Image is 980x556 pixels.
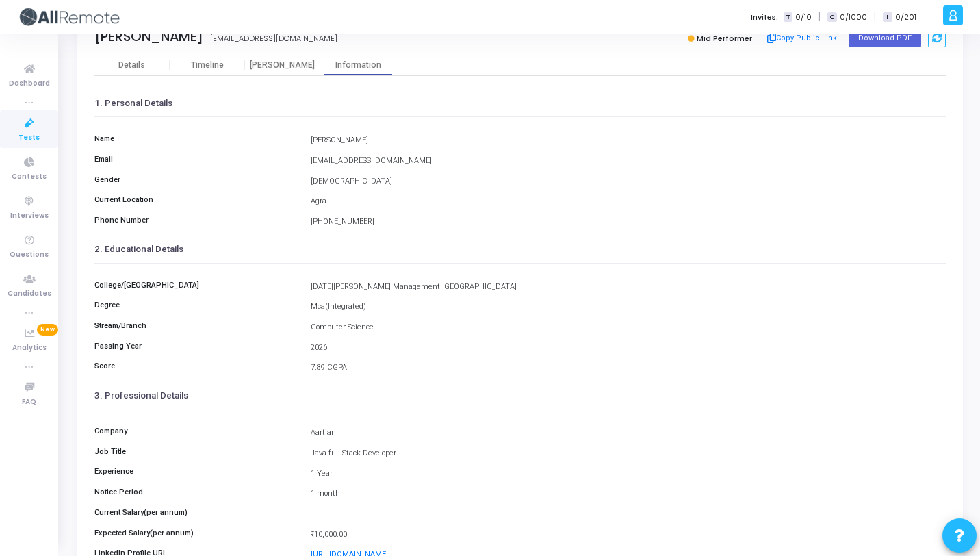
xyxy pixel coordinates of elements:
[697,33,752,44] span: Mid Performer
[827,12,836,23] span: C
[795,12,812,23] span: 0/10
[94,244,946,255] h3: 2. Educational Details
[88,216,304,225] h6: Phone Number
[304,301,953,313] div: Mca(Integrated)
[88,529,304,538] h6: Expected Salary(per annum)
[210,33,337,45] div: [EMAIL_ADDRESS][DOMAIN_NAME]
[245,60,320,71] div: [PERSON_NAME]
[304,196,953,207] div: Agra
[118,60,145,71] div: Details
[37,324,58,336] span: New
[12,171,47,183] span: Contests
[304,281,953,293] div: [DATE][PERSON_NAME] Management [GEOGRAPHIC_DATA]
[304,362,953,374] div: 7.89 CGPA
[10,249,49,261] span: Questions
[12,342,47,354] span: Analytics
[88,175,304,184] h6: Gender
[88,447,304,456] h6: Job Title
[763,28,842,49] button: Copy Public Link
[874,10,876,24] span: |
[191,60,224,71] div: Timeline
[304,155,953,167] div: [EMAIL_ADDRESS][DOMAIN_NAME]
[88,134,304,143] h6: Name
[304,322,953,333] div: Computer Science
[304,216,953,228] div: [PHONE_NUMBER]
[88,321,304,330] h6: Stream/Branch
[304,448,953,459] div: Java full Stack Developer
[88,488,304,496] h6: Notice Period
[10,210,49,222] span: Interviews
[751,12,778,23] label: Invites:
[22,396,36,408] span: FAQ
[88,342,304,351] h6: Passing Year
[304,176,953,188] div: [DEMOGRAPHIC_DATA]
[784,12,792,23] span: T
[818,10,821,24] span: |
[9,78,50,90] span: Dashboard
[304,488,953,500] div: 1 month
[18,132,40,144] span: Tests
[304,427,953,439] div: Aartian
[17,3,120,31] img: logo
[88,467,304,476] h6: Experience
[304,135,953,147] div: [PERSON_NAME]
[849,29,921,47] button: Download PDF
[88,155,304,164] h6: Email
[320,60,396,71] div: Information
[88,195,304,204] h6: Current Location
[88,301,304,309] h6: Degree
[304,468,953,480] div: 1 Year
[94,29,203,45] div: [PERSON_NAME]
[8,288,51,300] span: Candidates
[88,508,304,517] h6: Current Salary(per annum)
[88,362,304,370] h6: Score
[88,281,304,290] h6: College/[GEOGRAPHIC_DATA]
[883,12,892,23] span: I
[304,342,953,354] div: 2026
[304,529,953,541] div: ₹10,000.00
[895,12,916,23] span: 0/201
[94,98,946,109] h3: 1. Personal Details
[94,390,946,401] h3: 3. Professional Details
[840,12,867,23] span: 0/1000
[88,427,304,435] h6: Company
